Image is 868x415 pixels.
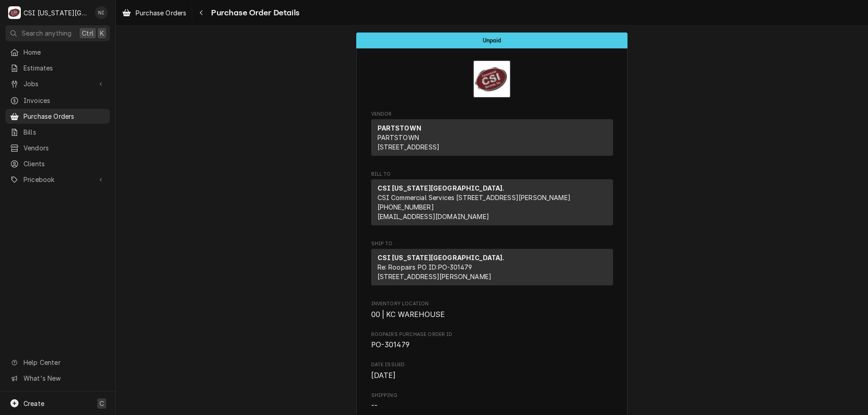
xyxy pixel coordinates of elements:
[371,119,613,159] div: Vendor
[371,111,613,160] div: Purchase Order Vendor
[100,28,104,38] span: K
[371,119,613,156] div: Vendor
[24,96,105,105] span: Invoices
[24,175,92,184] span: Pricebook
[8,6,21,19] div: C
[371,309,613,320] span: Inventory Location
[82,28,94,38] span: Ctrl
[371,300,613,320] div: Inventory Location
[5,156,110,171] a: Clients
[99,399,104,408] span: C
[377,273,492,280] span: [STREET_ADDRESS][PERSON_NAME]
[371,310,445,319] span: 00 | KC WAREHOUSE
[24,47,105,57] span: Home
[371,179,613,229] div: Bill To
[5,371,110,386] a: Go to What's New
[5,93,110,108] a: Invoices
[371,240,613,289] div: Purchase Order Ship To
[371,249,613,285] div: Ship To
[371,392,613,399] span: Shipping
[377,203,434,211] a: [PHONE_NUMBER]
[24,112,105,121] span: Purchase Orders
[24,373,104,383] span: What's New
[5,172,110,187] a: Go to Pricebook
[371,240,613,247] span: Ship To
[356,33,627,48] div: Status
[5,355,110,370] a: Go to Help Center
[371,361,613,381] div: Date Issued
[371,249,613,289] div: Ship To
[24,358,104,367] span: Help Center
[371,111,613,118] span: Vendor
[24,127,105,137] span: Bills
[483,37,501,43] span: Unpaid
[5,61,110,75] a: Estimates
[371,331,613,350] div: Roopairs Purchase Order ID
[377,213,489,220] a: [EMAIL_ADDRESS][DOMAIN_NAME]
[371,371,396,380] span: [DATE]
[118,5,190,20] a: Purchase Orders
[5,109,110,124] a: Purchase Orders
[371,401,377,410] span: --
[24,63,105,73] span: Estimates
[24,400,44,407] span: Create
[24,79,92,89] span: Jobs
[22,28,71,38] span: Search anything
[5,140,110,155] a: Vendors
[371,300,613,308] span: Inventory Location
[5,45,110,60] a: Home
[5,125,110,140] a: Bills
[8,6,21,19] div: CSI Kansas City.'s Avatar
[95,6,108,19] div: NI
[24,159,105,168] span: Clients
[371,340,613,350] span: Roopairs Purchase Order ID
[5,25,110,41] button: Search anythingCtrlK
[377,194,571,201] span: CSI Commercial Services [STREET_ADDRESS][PERSON_NAME]
[5,76,110,91] a: Go to Jobs
[194,5,208,20] button: Navigate back
[371,331,613,338] span: Roopairs Purchase Order ID
[377,263,472,271] span: Re: Roopairs PO ID: PO-301479
[371,171,613,229] div: Purchase Order Bill To
[377,254,505,261] strong: CSI [US_STATE][GEOGRAPHIC_DATA].
[371,370,613,381] span: Date Issued
[371,361,613,368] span: Date Issued
[208,7,299,19] span: Purchase Order Details
[371,179,613,225] div: Bill To
[377,184,505,192] strong: CSI [US_STATE][GEOGRAPHIC_DATA].
[371,171,613,178] span: Bill To
[136,8,186,18] span: Purchase Orders
[95,6,108,19] div: Nate Ingram's Avatar
[24,8,90,18] div: CSI [US_STATE][GEOGRAPHIC_DATA].
[377,134,440,151] span: PARTSTOWN [STREET_ADDRESS]
[371,340,410,349] span: PO-301479
[473,60,511,98] img: Logo
[377,124,421,132] strong: PARTSTOWN
[24,143,105,153] span: Vendors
